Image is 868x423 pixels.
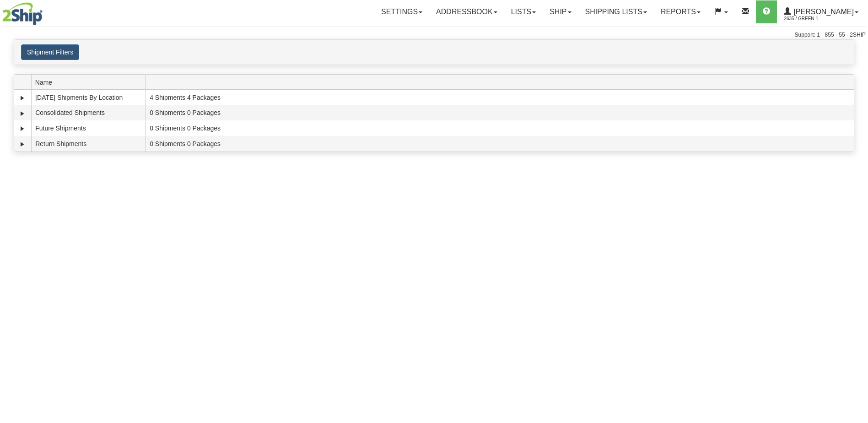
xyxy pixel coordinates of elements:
a: Expand [18,124,27,133]
iframe: chat widget [847,165,867,258]
td: 4 Shipments 4 Packages [146,90,854,105]
a: Expand [18,140,27,149]
a: [PERSON_NAME] 2635 / Green-1 [777,0,865,23]
a: Reports [654,0,707,23]
div: Support: 1 - 855 - 55 - 2SHIP [2,31,866,39]
td: Future Shipments [31,120,146,136]
a: Expand [18,93,27,103]
td: Consolidated Shipments [31,105,146,121]
a: Shipping lists [578,0,654,23]
td: 0 Shipments 0 Packages [146,120,854,136]
img: logo2635.jpg [2,2,43,25]
button: Shipment Filters [21,44,79,60]
td: [DATE] Shipments By Location [31,90,146,105]
span: [PERSON_NAME] [791,8,854,16]
td: 0 Shipments 0 Packages [146,105,854,121]
a: Lists [504,0,543,23]
a: Settings [374,0,429,23]
span: Name [35,75,146,89]
span: 2635 / Green-1 [784,14,852,23]
a: Addressbook [429,0,504,23]
a: Ship [543,0,578,23]
td: Return Shipments [31,136,146,152]
td: 0 Shipments 0 Packages [146,136,854,152]
a: Expand [18,109,27,118]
